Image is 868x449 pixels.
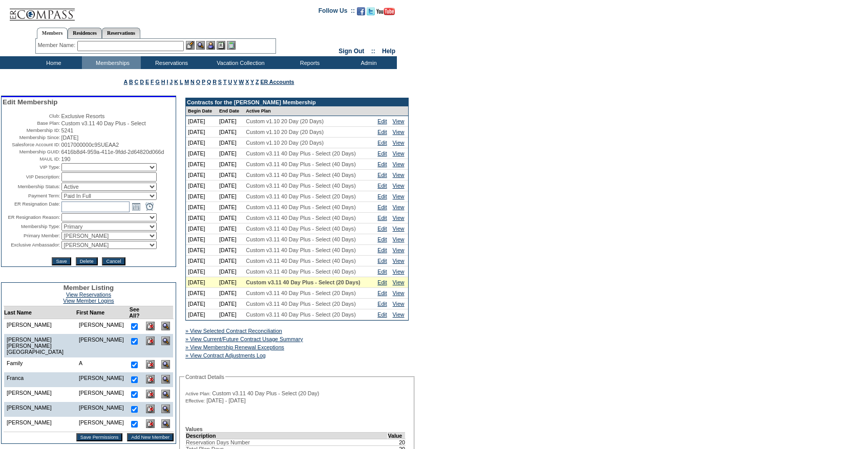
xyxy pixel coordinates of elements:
td: End Date [217,106,244,116]
a: Become our fan on Facebook [357,10,365,16]
a: Y [250,79,254,85]
a: View [393,118,405,124]
td: Salesforce Account ID: [3,142,60,148]
a: K [174,79,178,85]
span: Custom v3.11 40 Day Plus - Select (20 Days) [246,290,355,296]
a: Edit [377,258,387,264]
td: [DATE] [186,266,217,277]
img: Delete [146,375,155,384]
td: Family [4,357,77,372]
td: [DATE] [217,181,244,191]
td: [DATE] [186,288,217,299]
span: Custom v1.10 20 Day (20 Days) [246,129,324,135]
td: Description [186,432,388,439]
a: Edit [377,215,387,221]
img: Follow us on Twitter [367,7,375,15]
a: View [393,301,405,307]
td: ER Resignation Date: [3,201,60,212]
a: Edit [377,161,387,167]
td: Franca [4,372,77,387]
a: Open the calendar popup. [131,201,142,212]
a: C [135,79,139,85]
a: Edit [377,290,387,296]
span: Custom v3.11 40 Day Plus - Select (40 Days) [246,204,355,210]
td: [PERSON_NAME] [76,372,126,387]
a: View [393,279,405,285]
td: [DATE] [186,181,217,191]
span: Custom v3.11 40 Day Plus - Select (20 Day) [212,390,319,396]
a: Edit [377,150,387,156]
span: Custom v3.11 40 Day Plus - Select (20 Days) [246,301,355,307]
span: Custom v1.10 20 Day (20 Days) [246,140,324,146]
td: [DATE] [186,245,217,256]
a: P [202,79,205,85]
a: F [151,79,154,85]
a: W [239,79,244,85]
td: [PERSON_NAME] [PERSON_NAME][GEOGRAPHIC_DATA] [4,334,77,357]
td: [DATE] [186,148,217,159]
td: [DATE] [186,234,217,245]
a: » View Membership Renewal Exceptions [185,344,284,350]
a: » View Selected Contract Reconciliation [185,328,282,334]
td: Membership ID: [3,127,60,133]
a: View [393,226,405,232]
td: [DATE] [186,170,217,181]
img: View Dashboard [161,336,170,345]
img: Reservations [217,41,225,50]
a: » View Current/Future Contract Usage Summary [185,336,303,342]
a: Z [256,79,259,85]
span: Edit Membership [3,98,57,106]
a: Reservations [102,28,140,38]
td: [DATE] [186,138,217,148]
td: See All? [126,306,142,319]
a: View [393,183,405,189]
a: View [393,193,405,199]
td: Home [23,56,82,69]
input: Delete [76,257,98,265]
span: Reservation Days Number [186,439,250,445]
span: Custom v1.10 20 Day (20 Days) [246,118,324,124]
a: View Member Logins [63,298,114,304]
a: H [161,79,165,85]
span: Custom v3.11 40 Day Plus - Select (40 Days) [246,258,355,264]
a: View [393,172,405,178]
td: [DATE] [186,202,217,213]
td: Membership Type: [3,222,60,231]
a: J [170,79,173,85]
td: Admin [338,56,397,69]
td: [PERSON_NAME] [4,319,77,334]
a: O [196,79,200,85]
a: Open the time view popup. [144,201,155,212]
legend: Contract Details [184,374,225,380]
a: » View Contract Adjustments Log [185,352,266,358]
a: Edit [377,193,387,199]
a: View [393,247,405,253]
td: [DATE] [186,309,217,320]
span: Active Plan: [185,391,210,397]
input: Save [52,257,71,265]
img: View Dashboard [161,322,170,330]
img: Delete [146,336,155,345]
a: R [213,79,217,85]
td: Vacation Collection [200,56,279,69]
img: View Dashboard [161,360,170,369]
span: Custom v3.11 40 Day Plus - Select (40 Days) [246,183,355,189]
span: Custom v3.11 40 Day Plus - Select (40 Days) [246,226,355,232]
a: V [234,79,237,85]
td: Follow Us :: [319,6,355,18]
span: Custom v3.11 40 Day Plus - Select (40 Days) [246,236,355,242]
td: [DATE] [186,159,217,170]
input: Save Permissions [76,433,123,441]
td: [DATE] [186,116,217,127]
a: G [155,79,159,85]
a: Edit [377,140,387,146]
td: Primary Member: [3,232,60,240]
span: Custom v3.11 40 Day Plus - Select (40 Days) [246,172,355,178]
td: [DATE] [217,213,244,223]
td: [PERSON_NAME] [76,417,126,432]
span: [DATE] [61,134,79,141]
td: ER Resignation Reason: [3,213,60,221]
td: [DATE] [217,127,244,138]
span: Exclusive Resorts [61,113,105,119]
a: Edit [377,204,387,210]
